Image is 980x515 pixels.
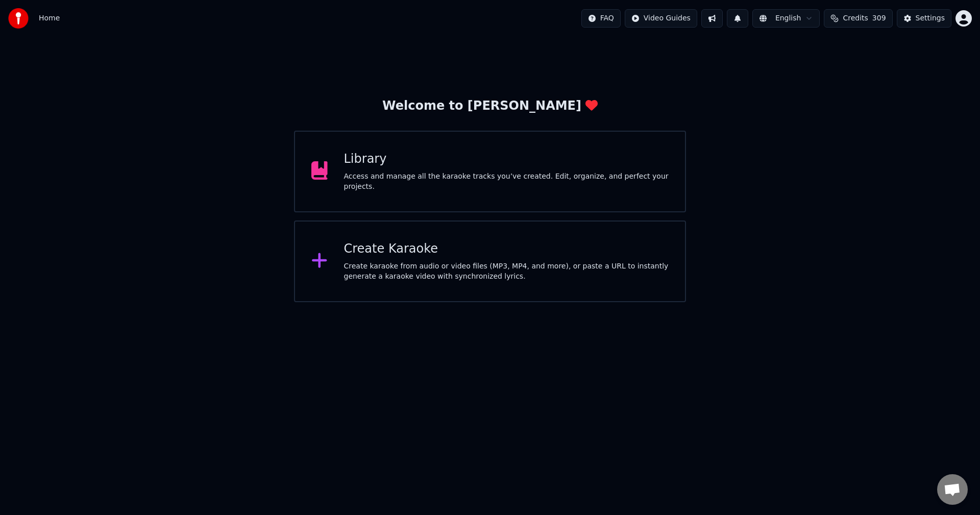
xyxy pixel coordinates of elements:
div: Library [344,151,669,167]
button: FAQ [581,9,621,28]
span: Credits [843,13,868,23]
span: 309 [872,13,886,23]
nav: breadcrumb [39,13,60,23]
div: Create Karaoke [344,241,669,257]
button: Video Guides [625,9,697,28]
div: Settings [916,13,945,23]
div: Welcome to [PERSON_NAME] [382,98,598,114]
div: Create karaoke from audio or video files (MP3, MP4, and more), or paste a URL to instantly genera... [344,261,669,282]
button: Credits309 [824,9,892,28]
button: Settings [897,9,951,28]
div: Otevřený chat [937,474,968,505]
img: youka [8,8,29,29]
div: Access and manage all the karaoke tracks you’ve created. Edit, organize, and perfect your projects. [344,171,669,192]
span: Home [39,13,60,23]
